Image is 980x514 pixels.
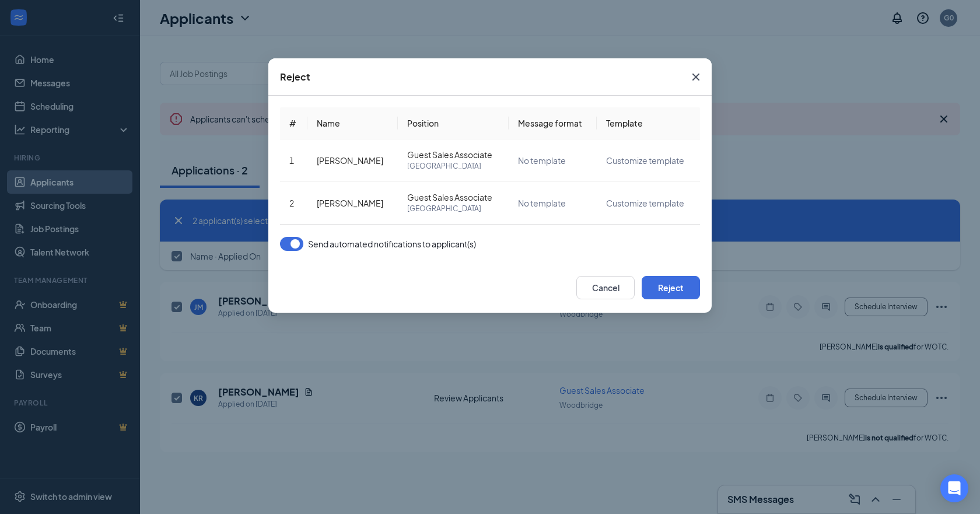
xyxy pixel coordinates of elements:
[689,70,703,84] svg: Cross
[597,107,700,139] th: Template
[407,203,499,215] span: [GEOGRAPHIC_DATA]
[308,237,476,251] span: Send automated notifications to applicant(s)
[398,107,509,139] th: Position
[642,276,700,299] button: Reject
[509,107,597,139] th: Message format
[606,155,684,166] span: Customize template
[407,160,499,172] span: [GEOGRAPHIC_DATA]
[280,71,310,83] div: Reject
[407,191,499,203] span: Guest Sales Associate
[289,155,294,166] span: 1
[680,58,712,96] button: Close
[307,107,398,139] th: Name
[307,139,398,182] td: [PERSON_NAME]
[518,155,566,166] span: No template
[289,198,294,208] span: 2
[307,182,398,225] td: [PERSON_NAME]
[280,107,307,139] th: #
[606,198,684,208] span: Customize template
[940,474,968,502] div: Open Intercom Messenger
[518,198,566,208] span: No template
[407,149,499,160] span: Guest Sales Associate
[576,276,635,299] button: Cancel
